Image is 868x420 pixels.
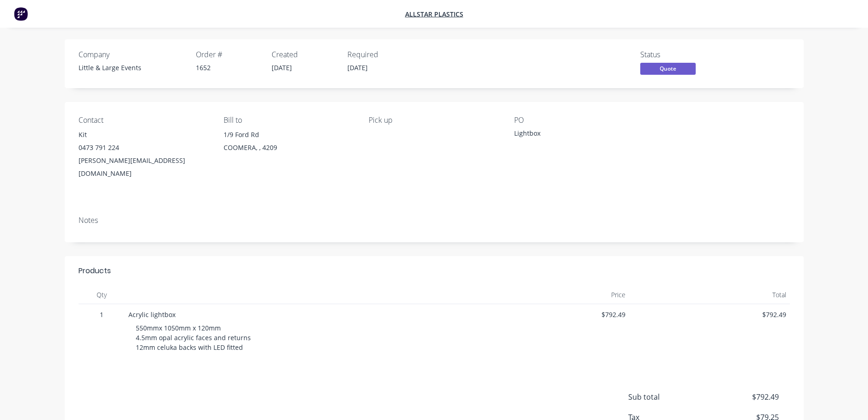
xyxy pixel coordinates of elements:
div: PO [514,116,644,125]
a: Allstar Plastics [405,10,463,18]
div: Pick up [369,116,499,125]
span: [DATE] [272,63,292,72]
div: Created [272,50,336,59]
div: Little & Large Events [79,63,185,72]
div: Qty [79,286,125,304]
span: $792.49 [473,310,626,319]
div: COOMERA, , 4209 [224,141,354,154]
div: Total [629,286,790,304]
div: 1/9 Ford RdCOOMERA, , 4209 [224,128,354,158]
span: 1 [82,310,121,319]
div: 1/9 Ford Rd [224,128,354,141]
div: Kit [79,128,209,141]
div: Bill to [224,116,354,125]
div: Order # [196,50,261,59]
span: 550mmx 1050mm x 120mm 4.5mm opal acrylic faces and returns 12mm celuka backs with LED fitted [136,324,251,352]
div: Contact [79,116,209,125]
div: [PERSON_NAME][EMAIL_ADDRESS][DOMAIN_NAME] [79,154,209,180]
div: Lightbox [514,128,630,141]
span: $792.49 [710,391,778,402]
div: 0473 791 224 [79,141,209,154]
span: $792.49 [633,310,786,319]
span: Quote [640,63,696,74]
div: Kit0473 791 224[PERSON_NAME][EMAIL_ADDRESS][DOMAIN_NAME] [79,128,209,180]
div: Required [347,50,412,59]
div: Notes [79,216,790,225]
img: Factory [14,7,28,21]
span: Sub total [628,391,710,402]
div: 1652 [196,63,261,72]
span: [DATE] [347,63,368,72]
span: Acrylic lightbox [128,310,176,319]
div: Company [79,50,185,59]
div: Products [79,265,111,276]
div: Status [640,50,710,59]
div: Price [469,286,630,304]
